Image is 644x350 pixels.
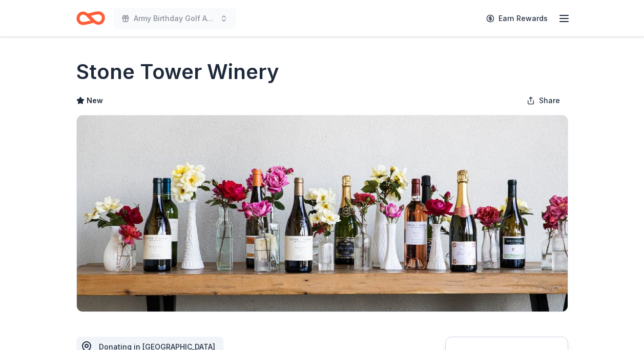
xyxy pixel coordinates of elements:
[76,57,279,86] h1: Stone Tower Winery
[480,9,554,28] a: Earn Rewards
[539,94,560,107] span: Share
[134,12,216,25] span: Army Birthday Golf Awards Luncheon Silent Auction
[76,6,105,30] a: Home
[87,94,103,107] span: New
[518,90,568,111] button: Share
[113,8,236,29] button: Army Birthday Golf Awards Luncheon Silent Auction
[77,115,568,312] img: Image for Stone Tower Winery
